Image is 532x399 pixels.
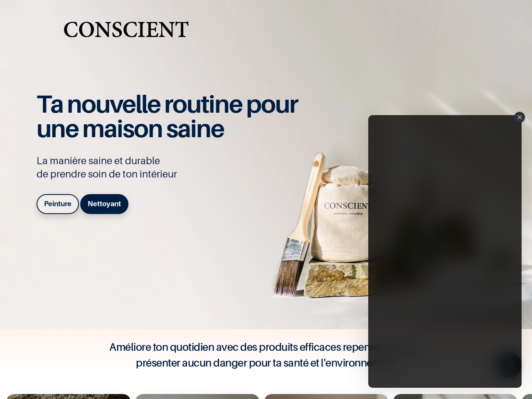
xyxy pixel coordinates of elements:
input: Recherche… [230,18,415,47]
img: Conscient [62,17,190,49]
div: Tolstoy #3 modal [368,115,522,388]
p: La manière saine et durable de prendre soin de ton intérieur [37,154,307,181]
b: Peinture [44,199,71,208]
a: Nettoyant [80,194,128,214]
span: Ta nouvelle routine pour une maison saine [37,89,298,143]
h4: Améliore ton quotidien avec des produits efficaces repensés pour ne présenter aucun danger pour t... [100,339,432,371]
span: All [210,19,217,48]
button: Rechercher [415,18,435,47]
a: All [203,18,230,47]
b: Nettoyant [88,199,121,208]
div: Close [514,112,525,123]
button: Open chat widget [7,7,32,32]
a: Logo of Conscient [62,17,190,49]
a: Peinture [37,194,79,214]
